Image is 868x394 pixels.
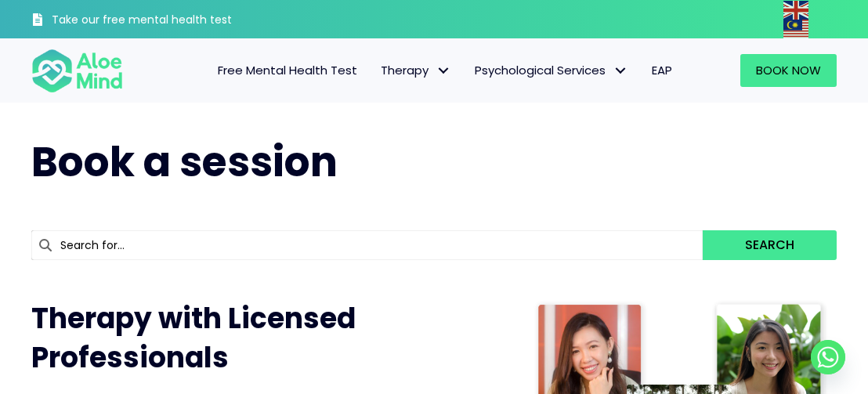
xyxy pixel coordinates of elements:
[432,60,455,82] span: Therapy: submenu
[783,20,808,38] img: ms
[463,54,640,87] a: Psychological ServicesPsychological Services: submenu
[206,54,369,87] a: Free Mental Health Test
[783,1,808,20] img: en
[756,62,821,78] span: Book Now
[640,54,684,87] a: EAP
[31,48,123,94] img: Aloe mind Logo
[609,60,632,82] span: Psychological Services: submenu
[811,340,845,374] a: Whatsapp
[740,54,837,87] a: Book Now
[369,54,463,87] a: TherapyTherapy: submenu
[52,13,280,28] h3: Take our free mental health test
[381,62,451,78] span: Therapy
[475,62,628,78] span: Psychological Services
[31,133,338,190] span: Book a session
[703,230,837,260] button: Search
[783,20,810,38] a: Malay
[139,54,684,87] nav: Menu
[31,298,356,378] span: Therapy with Licensed Professionals
[218,62,357,78] span: Free Mental Health Test
[31,4,280,38] a: Take our free mental health test
[652,62,672,78] span: EAP
[31,230,703,260] input: Search for...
